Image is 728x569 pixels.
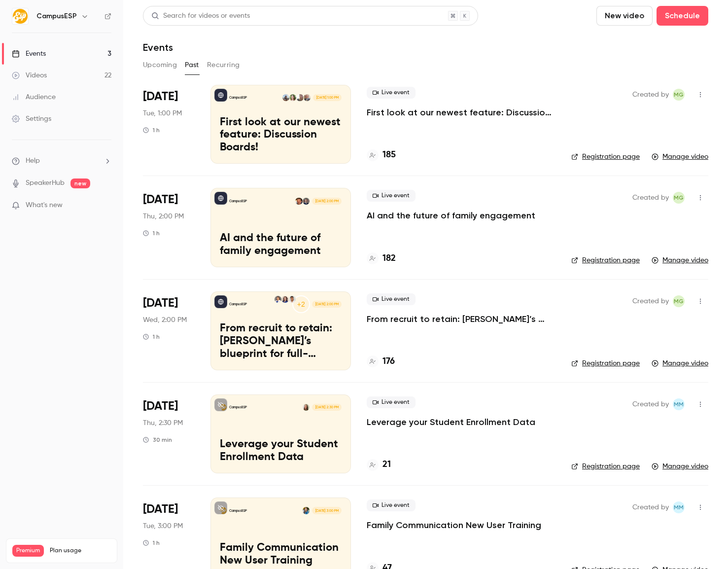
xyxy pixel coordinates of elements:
[210,85,351,164] a: First look at our newest feature: Discussion Boards!CampusESPGavin GrivnaDanielle DreeszenBrooke ...
[143,89,178,105] span: [DATE]
[657,6,708,26] button: Schedule
[70,178,90,188] span: new
[12,114,51,124] div: Settings
[367,148,396,162] a: 185
[367,499,416,511] span: Live event
[312,301,341,308] span: [DATE] 2:00 PM
[571,358,640,368] a: Registration page
[143,333,160,341] div: 1 h
[143,192,178,208] span: [DATE]
[229,508,247,513] p: CampusESP
[303,404,310,411] img: Mairin Matthews
[303,507,310,514] img: Lacey Janofsky
[367,190,416,202] span: Live event
[281,296,288,303] img: Kerri Meeks-Griffin
[303,198,310,205] img: Dave Becker
[143,436,172,444] div: 30 min
[312,404,341,411] span: [DATE] 2:30 PM
[143,398,178,414] span: [DATE]
[295,198,302,205] img: James Bright
[367,107,555,118] p: First look at our newest feature: Discussion Boards!
[220,322,342,360] p: From recruit to retain: [PERSON_NAME]’s blueprint for full-lifecycle family engagement
[367,87,416,99] span: Live event
[632,89,669,101] span: Created by
[652,358,708,368] a: Manage video
[143,41,173,53] h1: Events
[652,152,708,162] a: Manage video
[143,85,195,164] div: Sep 16 Tue, 1:00 PM (America/New York)
[367,416,535,428] a: Leverage your Student Enrollment Data
[36,11,77,21] h6: CampusESP
[143,291,195,370] div: Aug 6 Wed, 2:00 PM (America/New York)
[652,462,708,471] a: Manage video
[143,212,184,221] span: Thu, 2:00 PM
[275,296,281,303] img: Maura Flaschner
[12,49,46,59] div: Events
[367,396,416,408] span: Live event
[143,295,178,311] span: [DATE]
[673,501,685,513] span: Mairin Matthews
[151,11,250,21] div: Search for videos or events
[632,192,669,204] span: Created by
[382,252,396,265] h4: 182
[143,315,187,325] span: Wed, 2:00 PM
[282,94,289,101] img: Tiffany Zheng
[207,57,240,73] button: Recurring
[229,405,247,410] p: CampusESP
[674,192,684,204] span: MG
[367,210,535,221] a: AI and the future of family engagement
[26,178,65,188] a: SpeakerHub
[50,547,111,555] span: Plan usage
[143,229,160,237] div: 1 h
[673,398,685,410] span: Mairin Matthews
[210,394,351,473] a: Leverage your Student Enrollment DataCampusESPMairin Matthews[DATE] 2:30 PMLeverage your Student ...
[143,501,178,517] span: [DATE]
[571,255,640,265] a: Registration page
[143,418,183,428] span: Thu, 2:30 PM
[12,92,56,102] div: Audience
[220,232,342,258] p: AI and the future of family engagement
[143,57,177,73] button: Upcoming
[143,521,183,531] span: Tue, 3:00 PM
[652,255,708,265] a: Manage video
[26,156,40,166] span: Help
[632,398,669,410] span: Created by
[26,200,63,211] span: What's new
[220,542,342,568] p: Family Communication New User Training
[673,295,685,307] span: Melissa Greiner
[312,198,341,205] span: [DATE] 2:00 PM
[143,394,195,473] div: Jul 17 Thu, 2:30 PM (America/New York)
[143,539,160,547] div: 1 h
[632,295,669,307] span: Created by
[143,188,195,267] div: Sep 11 Thu, 2:00 PM (America/New York)
[292,295,310,313] div: +2
[382,355,395,368] h4: 176
[367,293,416,305] span: Live event
[367,519,541,531] p: Family Communication New User Training
[674,398,684,410] span: MM
[313,94,341,101] span: [DATE] 1:00 PM
[296,94,303,101] img: Danielle Dreeszen
[673,192,685,204] span: Melissa Greiner
[674,295,684,307] span: MG
[229,199,247,204] p: CampusESP
[210,291,351,370] a: From recruit to retain: FAU’s blueprint for full-lifecycle family engagementCampusESP+2Nelson Bar...
[12,71,47,80] div: Videos
[571,462,640,471] a: Registration page
[674,501,684,513] span: MM
[367,313,555,325] a: From recruit to retain: [PERSON_NAME]’s blueprint for full-lifecycle family engagement
[596,6,653,26] button: New video
[100,201,111,210] iframe: Noticeable Trigger
[367,252,396,265] a: 182
[220,116,342,154] p: First look at our newest feature: Discussion Boards!
[12,8,28,24] img: CampusESP
[312,507,341,514] span: [DATE] 3:00 PM
[304,94,311,101] img: Gavin Grivna
[289,94,296,101] img: Brooke Sterneck
[229,95,247,100] p: CampusESP
[571,152,640,162] a: Registration page
[143,108,182,118] span: Tue, 1:00 PM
